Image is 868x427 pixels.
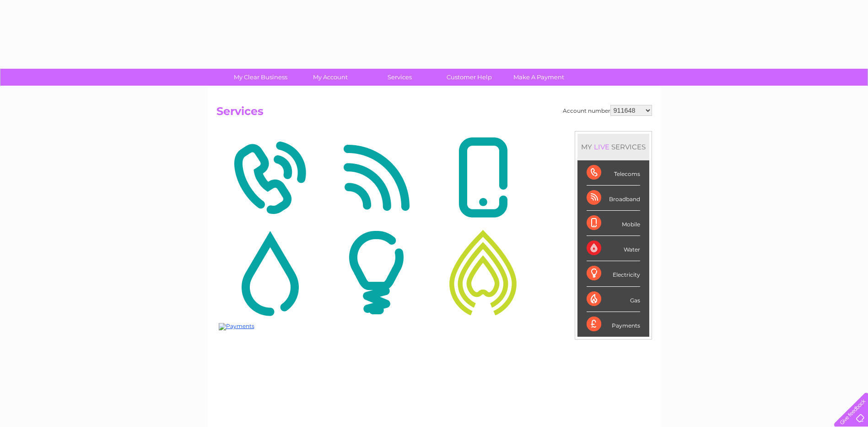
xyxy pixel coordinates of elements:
[587,236,640,261] div: Water
[587,186,640,211] div: Broadband
[216,105,652,122] h2: Services
[587,287,640,312] div: Gas
[362,69,437,86] a: Services
[219,228,321,317] img: Water
[587,312,640,337] div: Payments
[432,133,534,222] img: Mobile
[592,142,611,151] div: LIVE
[563,105,652,116] div: Account number
[501,69,577,86] a: Make A Payment
[223,69,298,86] a: My Clear Business
[431,69,507,86] a: Customer Help
[587,261,640,286] div: Electricity
[587,160,640,186] div: Telecoms
[325,228,427,317] img: Electricity
[325,133,427,222] img: Broadband
[577,134,649,160] div: MY SERVICES
[219,133,321,222] img: Telecoms
[292,69,368,86] a: My Account
[432,228,534,317] img: Gas
[219,323,254,330] img: Payments
[587,211,640,236] div: Mobile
